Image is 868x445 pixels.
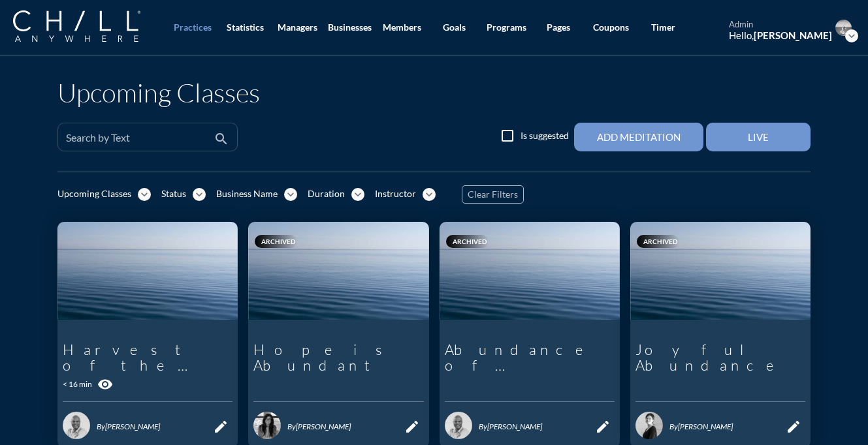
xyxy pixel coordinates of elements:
[574,123,703,151] button: Add Meditation
[835,20,852,36] img: Profile icon
[193,188,206,201] i: expand_more
[284,188,297,201] i: expand_more
[487,422,542,431] span: [PERSON_NAME]
[66,134,211,151] input: Search by Text
[845,29,858,42] i: expand_more
[479,422,487,431] span: By
[214,131,229,147] i: search
[375,189,416,200] div: Instructor
[287,422,296,431] span: By
[213,419,229,435] i: edit
[593,22,629,33] div: Coupons
[161,189,186,200] div: Status
[443,22,466,33] div: Goals
[729,131,788,143] div: Live
[308,189,345,200] div: Duration
[635,412,663,439] img: 1586208635710%20-%20Eileen.jpg
[57,77,260,108] h1: Upcoming Classes
[547,22,570,33] div: Pages
[468,189,518,200] span: Clear Filters
[423,188,436,201] i: expand_more
[678,422,733,431] span: [PERSON_NAME]
[13,10,140,42] img: Company Logo
[63,412,90,439] img: 1582832593142%20-%2027a774d8d5.png
[296,422,351,431] span: [PERSON_NAME]
[597,131,681,143] div: Add Meditation
[253,412,281,439] img: 1586445345380%20-%20Steph_Chill_Profile_Temporary_BW.jpg
[351,188,364,201] i: expand_more
[57,189,131,200] div: Upcoming Classes
[669,422,678,431] span: By
[383,22,421,33] div: Members
[174,22,212,33] div: Practices
[13,10,167,44] a: Company Logo
[105,422,160,431] span: [PERSON_NAME]
[445,412,472,439] img: 1582832593142%20-%2027a774d8d5.png
[138,188,151,201] i: expand_more
[97,422,105,431] span: By
[462,185,524,204] button: Clear Filters
[278,22,317,33] div: Managers
[651,22,675,33] div: Timer
[754,29,832,41] strong: [PERSON_NAME]
[729,20,832,30] div: admin
[786,419,801,435] i: edit
[487,22,526,33] div: Programs
[521,129,569,142] label: Is suggested
[328,22,372,33] div: Businesses
[729,29,832,41] div: Hello,
[227,22,264,33] div: Statistics
[595,419,611,435] i: edit
[216,189,278,200] div: Business Name
[404,419,420,435] i: edit
[706,123,811,151] button: Live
